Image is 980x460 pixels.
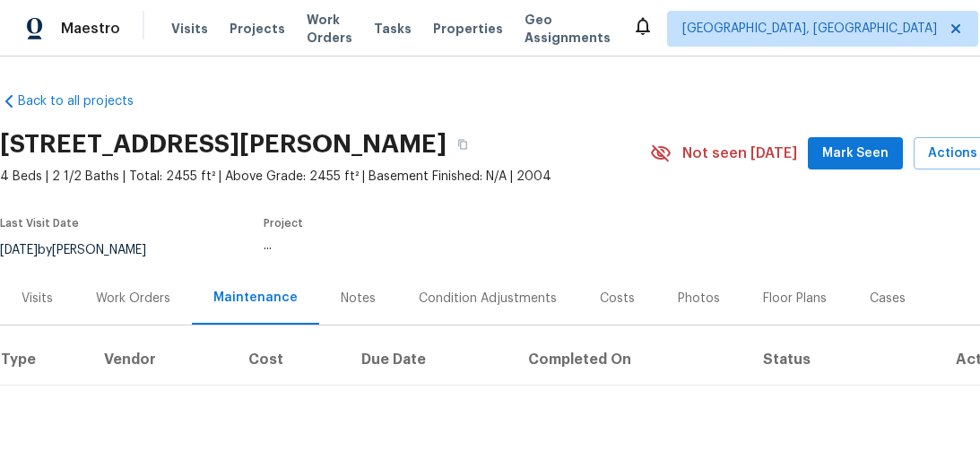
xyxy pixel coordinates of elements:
[230,20,285,38] span: Projects
[171,20,208,38] span: Visits
[447,128,479,161] button: Copy Address
[264,239,608,252] div: ...
[90,334,234,385] th: Vendor
[22,290,53,308] div: Visits
[682,144,797,162] span: Not seen [DATE]
[870,290,906,308] div: Cases
[61,20,120,38] span: Maestro
[234,334,348,385] th: Cost
[341,290,376,308] div: Notes
[525,11,611,47] span: Geo Assignments
[763,290,827,308] div: Floor Plans
[374,22,412,35] span: Tasks
[347,334,514,385] th: Due Date
[264,218,303,229] span: Project
[678,290,720,308] div: Photos
[307,11,352,47] span: Work Orders
[96,290,170,308] div: Work Orders
[682,20,937,38] span: [GEOGRAPHIC_DATA], [GEOGRAPHIC_DATA]
[600,290,635,308] div: Costs
[822,143,889,165] span: Mark Seen
[514,334,749,385] th: Completed On
[749,334,885,385] th: Status
[213,289,298,307] div: Maintenance
[433,20,503,38] span: Properties
[419,290,557,308] div: Condition Adjustments
[808,137,903,170] button: Mark Seen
